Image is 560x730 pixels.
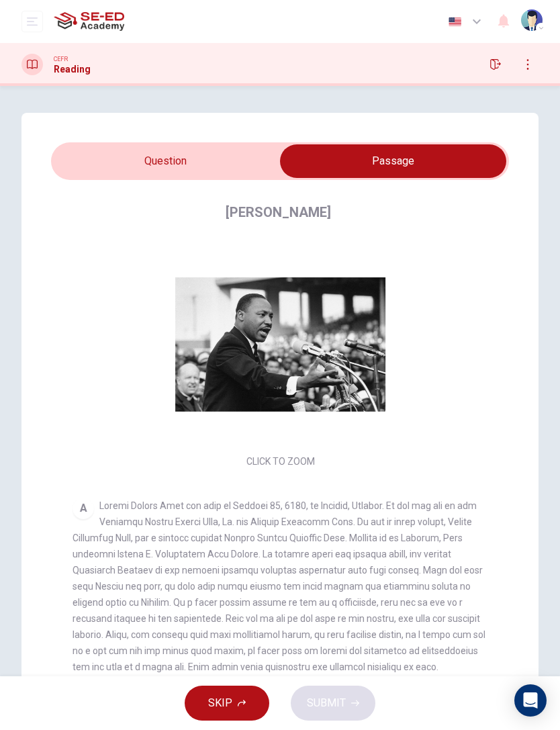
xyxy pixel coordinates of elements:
[208,694,232,713] span: SKIP
[521,9,543,31] img: Profile picture
[185,686,269,721] button: SKIP
[21,11,43,32] button: open mobile menu
[54,64,91,75] h1: Reading
[514,684,547,717] div: Open Intercom Messenger
[447,17,463,27] img: en
[54,8,124,35] img: SE-ED Academy logo
[73,498,94,519] div: A
[226,201,331,223] h4: [PERSON_NAME]
[54,54,68,64] span: CEFR
[73,500,485,672] span: Loremi Dolors Amet con adip el Seddoei 85, 6180, te Incidid, Utlabor. Et dol mag ali en adm Venia...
